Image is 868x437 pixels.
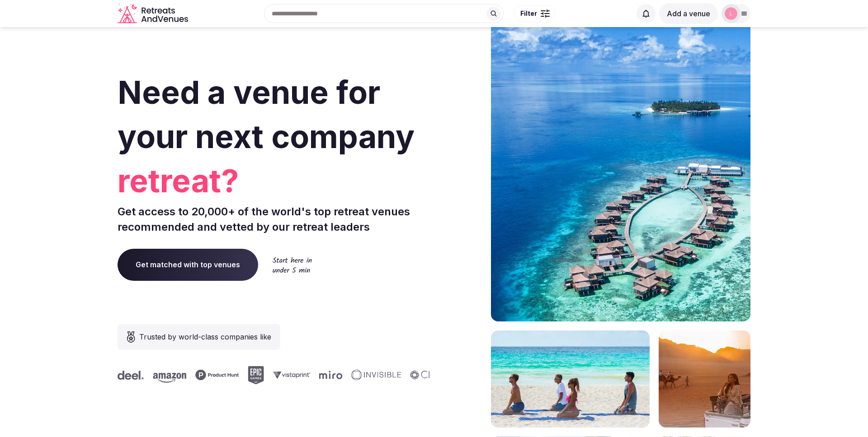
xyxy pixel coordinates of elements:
a: Add a venue [659,9,718,18]
img: Start here in under 5 min [273,257,312,273]
span: retreat? [118,159,430,203]
a: Visit the homepage [118,4,190,24]
span: Need a venue for your next company [118,73,415,156]
svg: Vistaprint company logo [231,371,268,379]
a: Get matched with top venues [118,249,258,280]
button: Filter [514,5,556,22]
svg: Epic Games company logo [206,366,222,384]
svg: Miro company logo [277,371,300,379]
svg: Deel company logo [410,371,436,380]
img: woman sitting in back of truck with camels [659,330,750,428]
span: Filter [520,9,537,18]
svg: Retreats and Venues company logo [118,4,190,24]
span: Trusted by world-class companies like [139,331,271,342]
button: Add a venue [659,3,718,24]
svg: Invisible company logo [309,370,359,381]
img: yoga on tropical beach [491,330,650,428]
p: Get access to 20,000+ of the world's top retreat venues recommended and vetted by our retreat lea... [118,204,430,234]
img: Luwam Beyin [725,7,737,20]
